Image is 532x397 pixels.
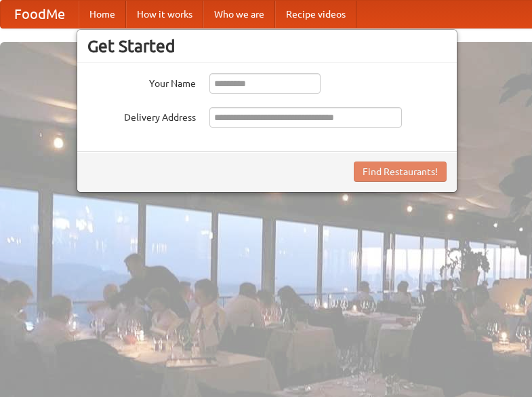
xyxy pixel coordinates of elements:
[203,1,275,28] a: Who we are
[87,36,447,56] h3: Get Started
[275,1,356,28] a: Recipe videos
[79,1,126,28] a: Home
[87,107,196,124] label: Delivery Address
[126,1,203,28] a: How it works
[354,162,447,182] button: Find Restaurants!
[87,73,196,90] label: Your Name
[1,1,79,28] a: FoodMe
